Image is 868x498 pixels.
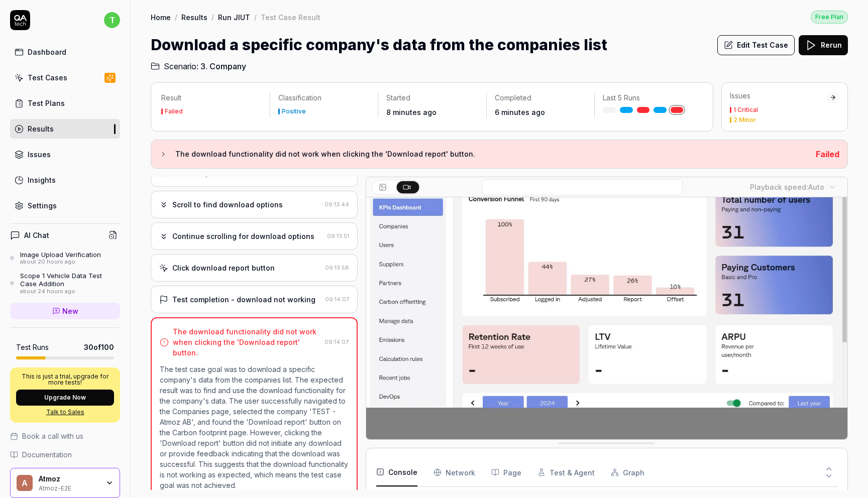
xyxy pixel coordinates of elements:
a: Results [181,12,207,22]
p: Started [386,93,478,103]
span: 30 of 100 [84,342,114,352]
div: Continue scrolling for download options [172,231,314,241]
a: Settings [10,196,120,215]
span: New [62,306,78,316]
button: AAtmozAtmoz-E2E [10,468,120,498]
time: 6 minutes ago [495,108,545,116]
div: Click download report button [172,263,275,273]
a: Talk to Sales [16,408,114,417]
a: Dashboard [10,42,120,62]
p: Classification [278,93,370,103]
a: New [10,303,120,319]
div: Positive [282,108,306,114]
div: / [254,12,257,22]
p: Completed [495,93,587,103]
time: 09:14:07 [325,296,349,303]
div: Atmoz [39,474,99,483]
h3: The download functionality did not work when clicking the 'Download report' button. [175,148,808,160]
div: Settings [28,200,57,211]
span: Failed [816,149,839,159]
a: Image Upload Verificationabout 20 hours ago [10,251,120,266]
div: Test Case Result [261,12,320,22]
div: Results [28,123,54,134]
div: Test Cases [28,72,67,83]
a: Scope 1 Vehicle Data Test Case Additionabout 24 hours ago [10,272,120,295]
button: Edit Test Case [717,35,795,55]
span: A [17,475,33,491]
a: Scenario:3. Company [151,60,246,72]
div: Issues [730,91,826,101]
div: about 24 hours ago [20,288,120,295]
button: t [104,10,120,30]
div: / [211,12,214,22]
div: Test Plans [28,98,65,108]
span: 3. Company [200,60,246,72]
h1: Download a specific company's data from the companies list [151,34,607,56]
time: 8 minutes ago [386,108,437,116]
button: Free Plan [811,10,848,24]
a: Test Cases [10,68,120,87]
button: Test & Agent [537,458,595,486]
button: Graph [611,458,644,486]
div: Insights [28,175,56,185]
h4: AI Chat [24,230,49,240]
button: Rerun [799,35,848,55]
a: Results [10,119,120,139]
div: Scroll to find download options [172,199,283,210]
div: 2 Minor [733,117,756,123]
button: Page [491,458,521,486]
a: Book a call with us [10,431,120,441]
div: Atmoz-E2E [39,483,99,491]
span: t [104,12,120,28]
time: 09:14:07 [324,338,349,345]
div: 1 Critical [733,107,758,113]
span: Book a call with us [22,431,83,441]
button: Upgrade Now [16,390,114,406]
time: 09:13:44 [324,201,349,208]
p: The test case goal was to download a specific company's data from the companies list. The expecte... [160,364,349,490]
div: Scope 1 Vehicle Data Test Case Addition [20,272,120,288]
div: Failed [165,108,183,114]
span: Documentation [22,449,72,460]
p: Last 5 Runs [603,93,695,103]
div: about 20 hours ago [20,259,101,266]
a: Home [151,12,171,22]
div: Test completion - download not working [172,294,315,305]
div: Free Plan [811,11,848,24]
p: Result [161,93,262,103]
a: Documentation [10,449,120,460]
a: Run JIUT [218,12,250,22]
div: Image Upload Verification [20,251,101,259]
span: Scenario: [162,60,198,72]
a: Issues [10,145,120,164]
p: This is just a trial, upgrade for more tests! [16,374,114,386]
div: / [175,12,177,22]
div: Playback speed: [750,182,824,192]
div: Issues [28,149,51,160]
button: The download functionality did not work when clicking the 'Download report' button. [159,148,808,160]
div: Dashboard [28,47,66,57]
time: 09:13:58 [325,264,349,271]
button: Console [376,458,417,486]
time: 09:13:51 [327,232,349,239]
a: Insights [10,170,120,190]
div: The download functionality did not work when clicking the 'Download report' button. [173,326,320,358]
h5: Test Runs [16,343,49,352]
a: Test Plans [10,93,120,113]
button: Network [433,458,475,486]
